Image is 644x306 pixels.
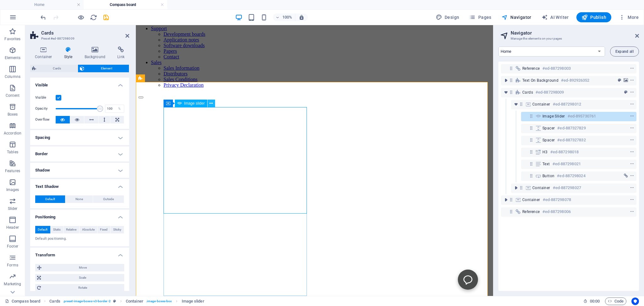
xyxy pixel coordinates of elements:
[273,14,295,21] button: 100%
[66,226,76,233] span: Relative
[7,263,18,268] p: Forms
[113,299,116,303] i: This element is a customizable preset
[542,114,565,119] span: Image slider
[568,112,596,120] h6: #ed-895730761
[51,226,64,233] button: Static
[64,226,79,233] button: Relative
[583,298,600,305] h6: Session time
[557,172,585,180] h6: #ed-887298024
[100,226,108,233] span: Fixed
[5,55,21,60] p: Elements
[561,77,589,84] h6: #ed-892926352
[542,161,550,167] span: Text
[615,50,634,53] span: Expand all
[45,195,55,203] span: Default
[629,160,635,168] button: context-menu
[532,102,550,107] span: Container
[594,299,595,303] span: :
[542,65,571,72] h6: #ed-887298003
[542,126,555,131] span: Spacer
[6,93,19,98] p: Content
[590,298,600,305] span: 00 00
[299,14,304,20] i: On resize automatically adjust zoom level to fit chosen device.
[610,46,639,57] button: Expand all
[38,65,76,72] span: Cards
[522,66,540,71] span: Reference
[30,46,59,60] h4: Container
[7,150,18,155] p: Tables
[35,236,124,242] p: Default positioning.
[541,14,569,20] span: AI Writer
[553,184,581,192] h6: #ed-887298027
[532,185,550,190] span: Container
[80,46,113,60] h4: Background
[182,298,204,305] span: Click to select. Double-click to edit
[616,77,623,84] button: preset
[550,148,579,156] h6: #ed-887298018
[80,226,97,233] button: Absolute
[65,195,93,203] button: None
[629,65,635,72] button: context-menu
[111,226,124,233] button: Sticky
[82,226,95,233] span: Absolute
[511,30,639,36] h2: Navigator
[629,196,635,204] button: context-menu
[30,179,129,190] h4: Text Shadow
[49,298,60,305] span: Click to select. Double-click to edit
[30,130,129,145] h4: Spacing
[97,226,110,233] button: Fixed
[43,264,122,271] span: Move
[629,101,635,108] button: context-menu
[59,46,80,60] h4: Style
[5,74,20,79] p: Columns
[113,226,121,233] span: Sticky
[49,298,204,305] nav: breadcrumb
[75,195,83,203] span: None
[629,136,635,144] button: context-menu
[30,146,129,161] h4: Border
[35,226,50,233] button: Default
[502,77,510,84] button: toggle-expand
[7,244,18,249] p: Footer
[629,89,635,96] button: context-menu
[436,14,459,20] span: Design
[146,298,172,305] span: . image-boxes-box
[63,298,111,305] span: . preset-image-boxes-v3-border-2
[467,12,494,22] button: Pages
[512,101,520,108] button: toggle-expand
[499,12,534,22] button: Navigator
[6,187,19,192] p: Images
[6,225,19,230] p: Header
[539,12,571,22] button: AI Writer
[43,274,122,281] span: Scale
[623,172,629,180] button: link
[53,226,61,233] span: Static
[90,14,97,21] i: Reload page
[30,78,129,89] h4: Visible
[41,36,117,41] h3: Preset #ed-887298009
[102,14,110,21] button: save
[616,12,641,22] button: More
[629,124,635,132] button: context-menu
[4,36,20,41] p: Favorites
[542,150,548,155] span: H3
[629,148,635,156] button: context-menu
[35,284,124,292] button: Rotate
[86,65,127,72] span: Element
[5,168,20,173] p: Features
[543,196,571,204] h6: #ed-887298078
[84,1,167,8] h4: Compass board
[126,298,143,305] span: Click to select. Double-click to edit
[40,14,47,21] i: Undo: Change shadow (Ctrl+Z)
[511,36,626,41] h3: Manage the elements on your pages
[4,281,21,287] p: Marketing
[522,90,533,95] span: Cards
[542,173,554,178] span: Button
[542,208,571,216] h6: #ed-887298006
[552,160,581,168] h6: #ed-887298021
[629,112,635,120] button: context-menu
[8,206,18,211] p: Slider
[35,107,56,110] label: Opacity
[623,77,629,84] button: background
[623,89,629,96] button: preset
